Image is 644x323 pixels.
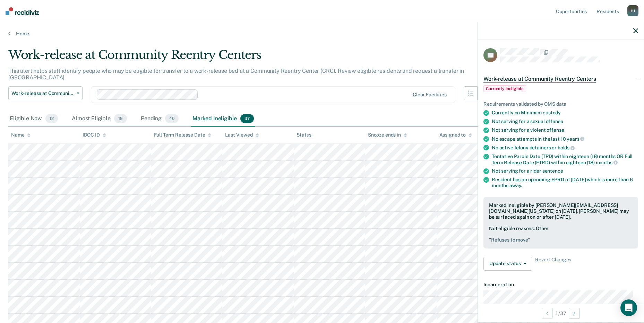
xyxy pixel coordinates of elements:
div: H J [627,5,638,16]
span: offense [547,127,564,133]
span: 19 [114,114,127,123]
button: Previous Opportunity [542,308,553,319]
div: Resident has an upcoming EPRD of [DATE] which is more than 6 months [492,177,638,189]
div: Marked ineligible by [PERSON_NAME][EMAIL_ADDRESS][DOMAIN_NAME][US_STATE] on [DATE]. [PERSON_NAME]... [489,202,633,220]
dt: Incarceration [483,282,638,288]
div: Eligible Now [8,111,59,126]
span: Revert Changes [535,257,571,271]
div: Tentative Parole Date (TPD) within eighteen (18) months OR Full Term Release Date (FTRD) within e... [492,154,638,165]
span: custody [543,110,561,115]
span: offense [546,119,563,124]
div: Open Intercom Messenger [620,299,637,316]
div: Almost Eligible [70,111,128,126]
span: 40 [165,114,179,123]
p: This alert helps staff identify people who may be eligible for transfer to a work-release bed at ... [8,68,464,81]
span: sentence [542,168,563,174]
pre: " Refuses to move " [489,237,633,243]
div: Not eligible reasons: Other [489,226,633,243]
span: months [596,160,618,165]
div: 1 / 37 [478,304,644,322]
div: Status [297,132,311,138]
div: Not serving for a violent [492,127,638,133]
div: Not serving for a rider [492,168,638,174]
div: No active felony detainers or [492,145,638,151]
span: years [567,136,584,142]
div: No escape attempts in the last 10 [492,136,638,142]
div: Last Viewed [225,132,259,138]
span: Work-release at Community Reentry Centers [11,90,74,96]
div: Work-release at Community Reentry Centers [8,48,491,68]
div: Name [11,132,31,138]
div: IDOC ID [83,132,106,138]
div: Clear facilities [413,92,447,98]
span: 12 [45,114,58,123]
span: Currently ineligible [483,85,526,92]
button: Update status [483,257,532,271]
span: 37 [240,114,254,123]
span: holds [558,145,575,150]
div: Pending [139,111,180,126]
div: Assigned to [439,132,472,138]
div: Not serving for a sexual [492,119,638,124]
span: away. [509,183,522,188]
div: Currently on Minimum [492,110,638,116]
div: Full Term Release Date [154,132,212,138]
div: Snooze ends in [368,132,407,138]
div: Marked Ineligible [191,111,255,126]
span: Work-release at Community Reentry Centers [483,76,596,82]
div: Work-release at Community Reentry CentersCurrently ineligible [478,68,644,98]
img: Recidiviz [6,7,39,15]
a: Home [8,30,636,37]
button: Next Opportunity [569,308,580,319]
div: Requirements validated by OMS data [483,101,638,107]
